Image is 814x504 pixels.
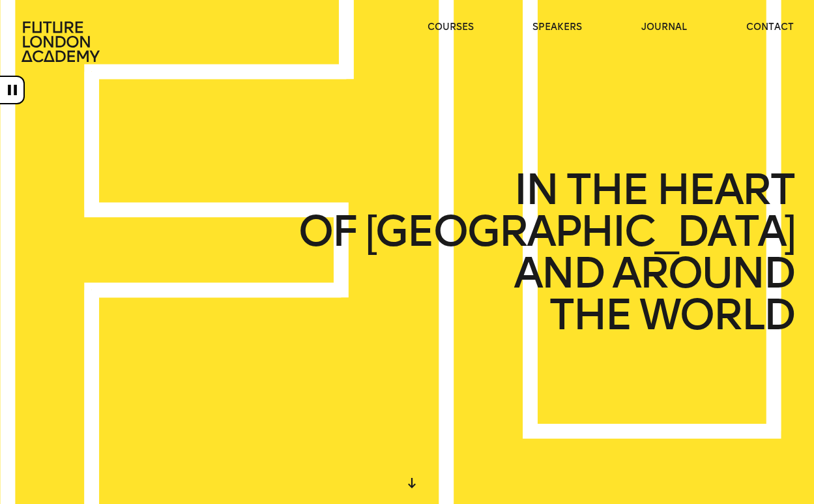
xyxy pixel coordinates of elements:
span: IN [513,169,557,211]
span: HEART [656,169,794,211]
span: AND [513,252,603,294]
span: THE [548,294,630,336]
span: [GEOGRAPHIC_DATA] [365,211,794,252]
a: journal [641,21,687,34]
a: speakers [532,21,582,34]
a: contact [746,21,794,34]
span: AROUND [611,252,793,294]
span: OF [298,211,356,252]
span: THE [565,169,647,211]
a: courses [428,21,474,34]
span: WORLD [639,294,794,336]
